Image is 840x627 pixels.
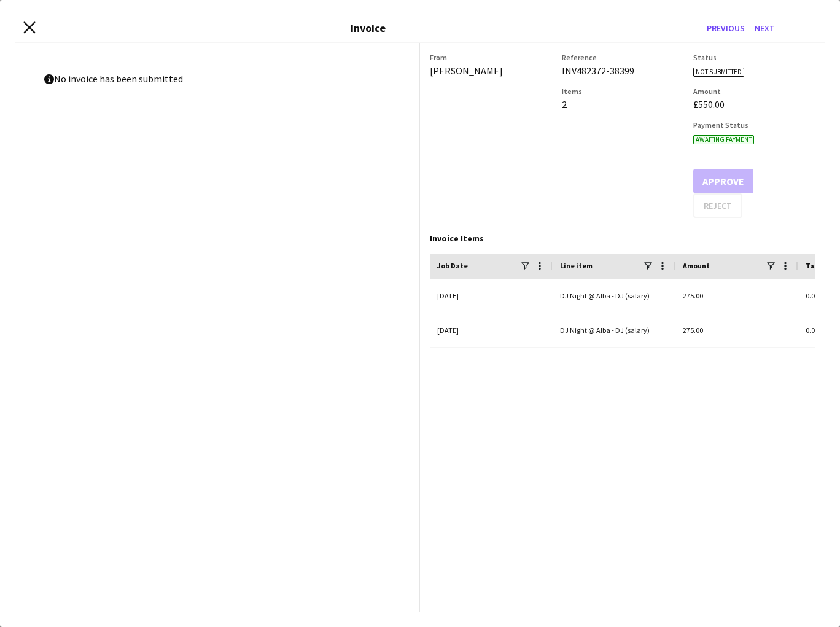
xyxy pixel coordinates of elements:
[702,18,750,38] button: Previous
[44,72,390,84] p: No invoice has been submitted
[693,87,815,96] h3: Amount
[430,53,552,62] h3: From
[693,68,744,77] span: Not submitted
[430,233,815,244] div: Invoice Items
[560,261,593,270] span: Line item
[693,135,754,144] span: Awaiting payment
[675,279,798,313] div: 275.00
[562,64,684,77] div: INV482372-38399
[430,313,553,347] div: [DATE]
[750,18,780,38] button: Next
[430,64,552,77] div: [PERSON_NAME]
[693,53,815,62] h3: Status
[693,98,815,111] div: £550.00
[430,279,553,313] div: [DATE]
[553,279,675,313] div: DJ Night @ Alba - DJ (salary)
[562,87,684,96] h3: Items
[351,21,386,35] h3: Invoice
[562,53,684,62] h3: Reference
[562,98,684,111] div: 2
[437,261,468,270] span: Job Date
[693,120,815,130] h3: Payment Status
[675,313,798,347] div: 275.00
[806,261,818,270] span: Tax
[553,313,675,347] div: DJ Night @ Alba - DJ (salary)
[683,261,710,270] span: Amount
